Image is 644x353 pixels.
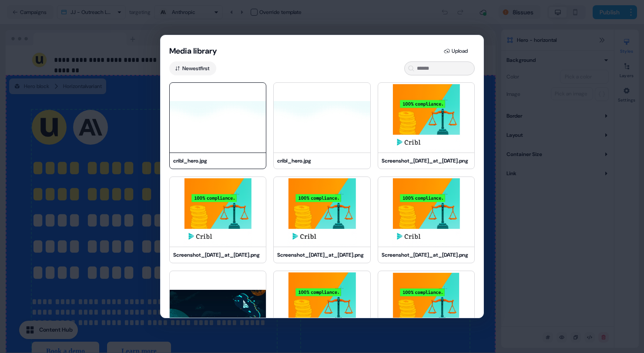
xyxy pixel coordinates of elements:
div: cribl_hero.jpg [173,156,262,165]
img: CriblCon25_Web_Images_Space_Web_Hero_Main_1200x400.webp [170,271,266,341]
img: ChatGPT_Image_Aug_13,_2025,_03_10_15_PM.png [378,271,474,341]
img: Screenshot_2025-08-13_at_15.11.17.png [274,271,370,341]
button: Upload [439,44,475,58]
button: Media library [169,46,217,56]
div: Screenshot_[DATE]_at_[DATE].png [382,251,471,259]
div: cribl_hero.jpg [277,156,366,165]
img: cribl_hero.jpg [170,83,266,153]
img: Screenshot_2025-08-13_at_15.11.17.png [170,177,266,247]
div: Screenshot_[DATE]_at_[DATE].png [382,156,471,165]
img: Screenshot_2025-08-13_at_15.11.17.png [274,177,370,247]
img: Screenshot_2025-08-13_at_15.11.17.png [378,83,474,153]
button: Newestfirst [169,61,216,75]
img: cribl_hero.jpg [274,83,370,153]
img: Screenshot_2025-08-13_at_15.11.17.png [378,177,474,247]
div: Screenshot_[DATE]_at_[DATE].png [173,251,262,259]
div: Screenshot_[DATE]_at_[DATE].png [277,251,366,259]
